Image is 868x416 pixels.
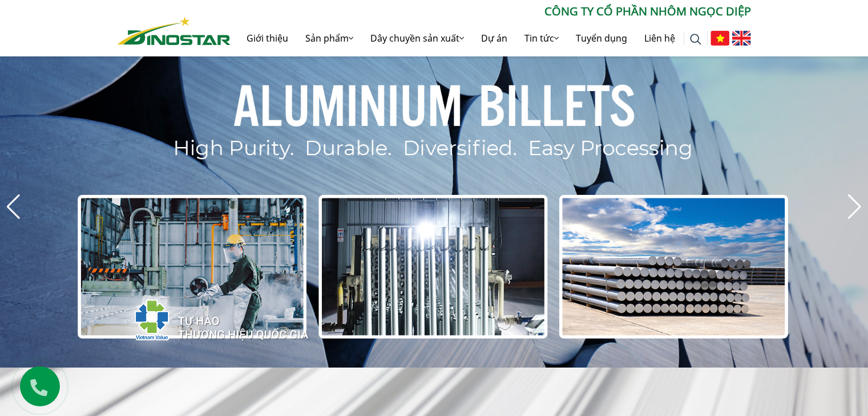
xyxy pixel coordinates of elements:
[100,279,310,356] img: thqg
[297,20,362,56] a: Sản phẩm
[362,20,473,56] a: Dây chuyền sản xuất
[710,31,729,46] img: Tiếng Việt
[6,194,21,219] div: Previous slide
[636,20,684,56] a: Liên hệ
[732,31,751,46] img: English
[231,3,751,20] p: CÔNG TY CỔ PHẦN NHÔM NGỌC DIỆP
[567,20,636,56] a: Tuyển dụng
[473,20,516,56] a: Dự án
[118,14,231,44] a: Nhôm Dinostar
[847,194,862,219] div: Next slide
[118,17,231,45] img: Nhôm Dinostar
[238,20,297,56] a: Giới thiệu
[690,34,701,45] img: search
[516,20,567,56] a: Tin tức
